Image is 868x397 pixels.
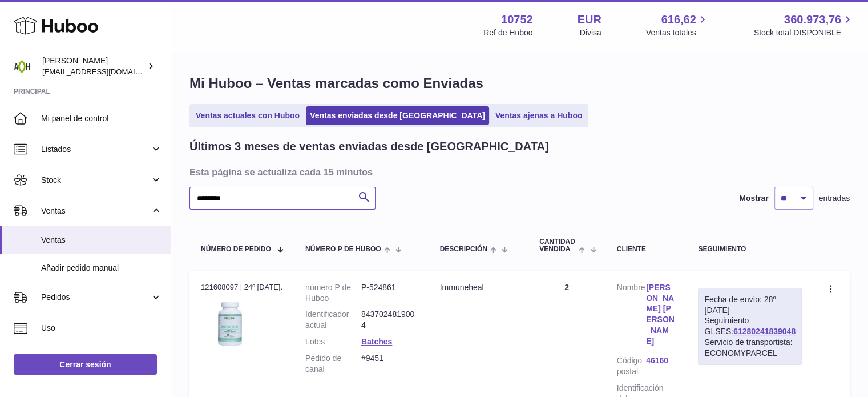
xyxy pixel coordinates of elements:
[41,323,162,334] span: Uso
[617,355,646,377] dt: Código postal
[41,175,150,186] span: Stock
[305,282,361,304] dt: número P de Huboo
[305,246,381,253] span: número P de Huboo
[617,246,676,253] div: Cliente
[41,144,150,155] span: Listados
[361,282,417,304] dd: P-524861
[42,55,145,77] div: [PERSON_NAME]
[539,238,576,253] span: Cantidad vendida
[42,67,168,76] span: [EMAIL_ADDRESS][DOMAIN_NAME]
[580,27,601,38] div: Divisa
[698,246,802,253] div: Seguimiento
[306,106,489,125] a: Ventas enviadas desde [GEOGRAPHIC_DATA]
[41,113,162,124] span: Mi panel de control
[14,58,31,75] img: ventas@adaptohealue.com
[440,246,487,253] span: Descripción
[698,288,802,365] div: Seguimiento GLSES:
[201,246,271,253] span: Número de pedido
[646,27,709,38] span: Ventas totales
[440,282,517,293] div: Immuneheal
[784,12,841,27] span: 360.973,76
[754,12,854,38] a: 360.973,76 Stock total DISPONIBLE
[819,193,850,204] span: entradas
[41,292,150,303] span: Pedidos
[41,263,162,274] span: Añadir pedido manual
[361,337,392,346] a: Batches
[361,309,417,331] dd: 8437024819004
[14,354,157,375] a: Cerrar sesión
[305,336,361,347] dt: Lotes
[189,74,850,93] h1: Mi Huboo – Ventas marcadas como Enviadas
[305,353,361,375] dt: Pedido de canal
[739,193,768,204] label: Mostrar
[41,235,162,246] span: Ventas
[704,337,796,359] div: Servicio de transportista: ECONOMYPARCEL
[189,166,847,178] h3: Esta página se actualiza cada 15 minutos
[483,27,532,38] div: Ref de Huboo
[661,12,696,27] span: 616,62
[501,12,533,27] strong: 10752
[754,27,854,38] span: Stock total DISPONIBLE
[646,355,675,366] a: 46160
[189,139,548,154] h2: Últimos 3 meses de ventas enviadas desde [GEOGRAPHIC_DATA]
[578,12,601,27] strong: EUR
[646,12,709,38] a: 616,62 Ventas totales
[192,106,304,125] a: Ventas actuales con Huboo
[646,282,675,347] a: [PERSON_NAME] [PERSON_NAME]
[733,327,796,336] a: 61280241839048
[704,294,796,316] div: Fecha de envío: 28º [DATE]
[491,106,587,125] a: Ventas ajenas a Huboo
[201,282,282,292] div: 121608097 | 24º [DATE].
[201,296,258,353] img: 107521706523597.jpg
[617,282,646,350] dt: Nombre
[41,206,150,216] span: Ventas
[305,309,361,331] dt: Identificador actual
[361,353,417,375] dd: #9451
